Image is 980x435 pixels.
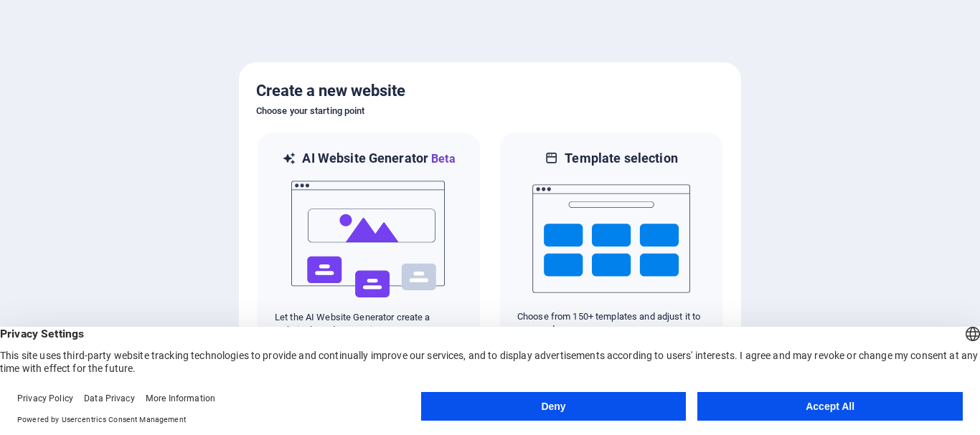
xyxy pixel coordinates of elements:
[428,152,456,166] span: Beta
[256,102,724,120] h6: Choose your starting point
[517,310,705,336] p: Choose from 150+ templates and adjust it to you needs.
[499,131,724,355] div: Template selectionChoose from 150+ templates and adjust it to you needs.
[565,150,677,167] h6: Template selection
[302,150,455,168] h6: AI Website Generator
[290,168,448,311] img: ai
[256,80,724,102] h5: Create a new website
[256,131,481,355] div: AI Website GeneratorBetaaiLet the AI Website Generator create a website based on your input.
[275,311,463,337] p: Let the AI Website Generator create a website based on your input.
